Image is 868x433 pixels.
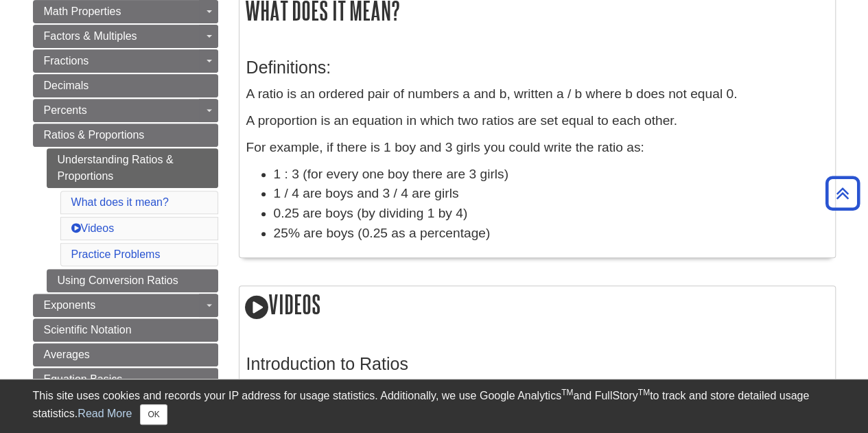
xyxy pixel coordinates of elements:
a: Using Conversion Ratios [47,269,218,292]
span: Scientific Notation [44,324,132,336]
a: What does it mean? [71,196,169,208]
a: Fractions [33,49,218,73]
div: This site uses cookies and records your IP address for usage statistics. Additionally, we use Goo... [33,388,836,425]
li: 1 / 4 are boys and 3 / 4 are girls [274,184,828,204]
li: 1 : 3 (for every one boy there are 3 girls) [274,165,828,185]
sup: TM [561,388,573,397]
p: A proportion is an equation in which two ratios are set equal to each other. [246,111,828,131]
a: Decimals [33,74,218,97]
a: Exponents [33,294,218,317]
a: Factors & Multiples [33,25,218,48]
p: A ratio is an ordered pair of numbers a and b, written a / b where b does not equal 0. [246,84,828,104]
a: Percents [33,99,218,122]
span: Math Properties [44,5,121,17]
span: Ratios & Proportions [44,129,145,141]
li: 25% are boys (0.25 as a percentage) [274,224,828,244]
a: Ratios & Proportions [33,124,218,147]
a: Averages [33,343,218,366]
a: Back to Top [821,184,865,202]
span: Exponents [44,299,96,311]
span: Equation Basics [44,373,123,385]
h3: Introduction to Ratios [246,354,828,374]
a: Equation Basics [33,368,218,391]
a: Videos [71,222,115,234]
h3: Definitions: [246,58,828,78]
a: Understanding Ratios & Proportions [47,148,218,188]
span: Fractions [44,55,89,67]
sup: TM [638,388,650,397]
a: Read More [78,408,132,419]
a: Practice Problems [71,248,161,260]
h2: Videos [239,286,835,325]
span: Averages [44,349,90,360]
button: Close [140,404,167,425]
span: Percents [44,104,87,116]
span: Decimals [44,80,89,91]
li: 0.25 are boys (by dividing 1 by 4) [274,204,828,224]
a: Scientific Notation [33,318,218,342]
p: For example, if there is 1 boy and 3 girls you could write the ratio as: [246,138,828,158]
span: Factors & Multiples [44,30,137,42]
